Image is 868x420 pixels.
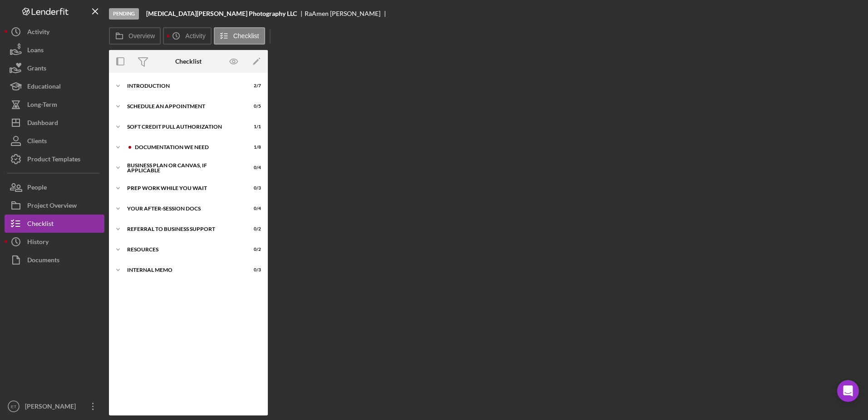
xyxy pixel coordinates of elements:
[245,104,261,109] div: 0 / 5
[27,23,49,43] div: Activity
[27,132,47,152] div: Clients
[305,10,388,17] div: RaAmen [PERSON_NAME]
[5,114,104,132] button: Dashboard
[127,247,238,252] div: Resources
[27,150,80,170] div: Product Templates
[245,185,261,191] div: 0 / 3
[245,124,261,130] div: 1 / 1
[5,23,104,41] button: Activity
[23,397,82,418] div: [PERSON_NAME]
[127,226,238,232] div: Referral to Business Support
[27,215,54,235] div: Checklist
[146,10,297,17] b: [MEDICAL_DATA][PERSON_NAME] Photography LLC
[5,215,104,233] button: Checklist
[127,206,238,211] div: Your After-Session Docs
[27,233,49,253] div: History
[27,77,61,98] div: Educational
[5,132,104,150] button: Clients
[27,251,59,271] div: Documents
[837,380,859,402] div: Open Intercom Messenger
[27,59,46,80] div: Grants
[127,267,238,273] div: Internal Memo
[245,145,261,150] div: 1 / 8
[5,196,104,215] button: Project Overview
[127,83,238,89] div: Introduction
[5,150,104,168] button: Product Templates
[127,185,238,191] div: Prep Work While You Wait
[5,41,104,59] button: Loans
[185,32,205,40] label: Activity
[245,165,261,170] div: 0 / 4
[135,145,238,150] div: Documentation We Need
[245,247,261,252] div: 0 / 2
[5,178,104,196] button: People
[245,267,261,273] div: 0 / 3
[109,27,161,45] button: Overview
[245,226,261,232] div: 0 / 2
[5,397,104,415] button: ET[PERSON_NAME]
[175,58,202,65] div: Checklist
[163,27,211,45] button: Activity
[127,104,238,109] div: Schedule An Appointment
[5,251,104,269] button: Documents
[109,8,139,20] div: Pending
[11,404,16,409] text: ET
[5,233,104,251] button: History
[27,41,44,61] div: Loans
[5,95,104,114] button: Long-Term
[5,77,104,95] button: Educational
[214,27,265,45] button: Checklist
[27,114,58,134] div: Dashboard
[245,206,261,211] div: 0 / 4
[245,83,261,89] div: 2 / 7
[127,163,238,173] div: Business Plan or Canvas, if applicable
[27,95,57,116] div: Long-Term
[233,32,259,40] label: Checklist
[128,32,155,40] label: Overview
[5,59,104,77] button: Grants
[27,196,77,217] div: Project Overview
[27,178,47,199] div: People
[127,124,238,130] div: Soft Credit Pull Authorization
